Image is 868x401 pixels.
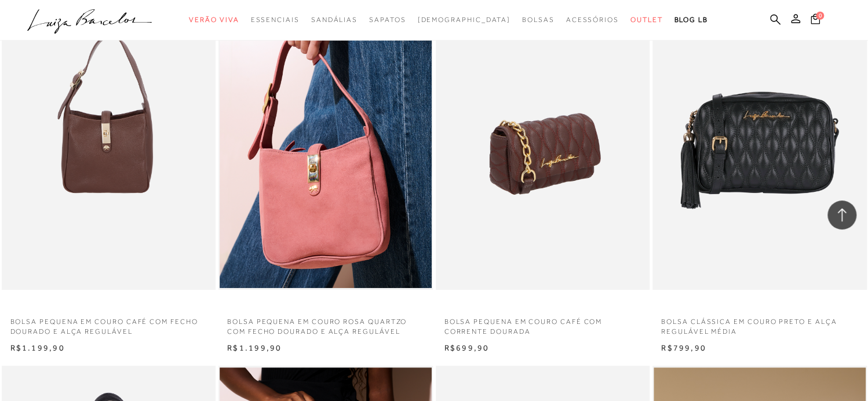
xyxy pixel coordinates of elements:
span: R$1.199,90 [227,343,282,352]
a: BOLSA CLÁSSICA EM COURO PRETO E ALÇA REGULÁVEL MÉDIA [652,310,867,337]
a: noSubCategoriesText [522,9,555,31]
span: [DEMOGRAPHIC_DATA] [417,16,510,24]
span: R$799,90 [661,343,706,352]
a: noSubCategoriesText [566,9,619,31]
a: BOLSA PEQUENA EM COURO ROSA QUARTZO COM FECHO DOURADO E ALÇA REGULÁVEL [218,310,433,337]
a: noSubCategoriesText [630,9,663,31]
a: noSubCategoriesText [189,9,239,31]
a: BOLSA PEQUENA EM COURO CAFÉ COM FECHO DOURADO E ALÇA REGULÁVEL [2,310,216,337]
a: noSubCategoriesText [417,9,510,31]
a: noSubCategoriesText [311,9,358,31]
span: Outlet [630,16,663,24]
span: Bolsas [522,16,555,24]
span: Verão Viva [189,16,239,24]
a: BOLSA PEQUENA EM COURO CAFÉ COM CORRENTE DOURADA [436,310,650,337]
a: BLOG LB [674,9,707,31]
span: Essenciais [250,16,299,24]
span: Sandálias [311,16,358,24]
span: 0 [816,12,824,20]
span: Acessórios [566,16,619,24]
button: 0 [807,13,823,28]
a: noSubCategoriesText [250,9,299,31]
a: noSubCategoriesText [369,9,406,31]
span: Sapatos [369,16,406,24]
span: R$699,90 [444,343,490,352]
span: BLOG LB [674,16,707,24]
span: R$1.199,90 [10,343,65,352]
